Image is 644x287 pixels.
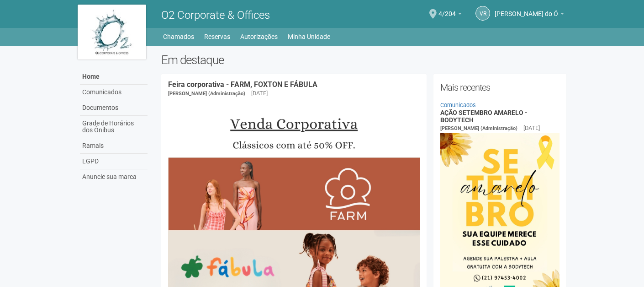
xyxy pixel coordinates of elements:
[161,53,566,67] h2: Em destaque
[80,69,148,85] a: Home
[163,30,194,43] a: Chamados
[161,9,270,22] span: O2 Corporate & Offices
[80,116,148,138] a: Grade de Horários dos Ônibus
[168,91,245,97] span: [PERSON_NAME] (Administração)
[523,124,540,132] div: [DATE]
[438,1,456,17] span: 4/204
[80,154,148,169] a: LGPD
[78,5,146,60] img: logo.jpg
[240,30,278,43] a: Autorizações
[80,169,148,184] a: Anuncie sua marca
[475,6,490,21] a: VR
[80,138,148,154] a: Ramais
[80,85,148,100] a: Comunicados
[495,1,558,17] span: Viviane Rocha do Ó
[251,89,268,97] div: [DATE]
[495,11,564,19] a: [PERSON_NAME] do Ó
[80,100,148,116] a: Documentos
[168,80,317,89] a: Feira corporativa - FARM, FOXTON E FÁBULA
[440,125,517,131] span: [PERSON_NAME] (Administração)
[440,81,560,94] h2: Mais recentes
[438,11,462,19] a: 4/204
[204,30,230,43] a: Reservas
[288,30,330,43] a: Minha Unidade
[440,102,476,108] a: Comunicados
[440,109,528,123] a: AÇÃO SETEMBRO AMARELO - BODYTECH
